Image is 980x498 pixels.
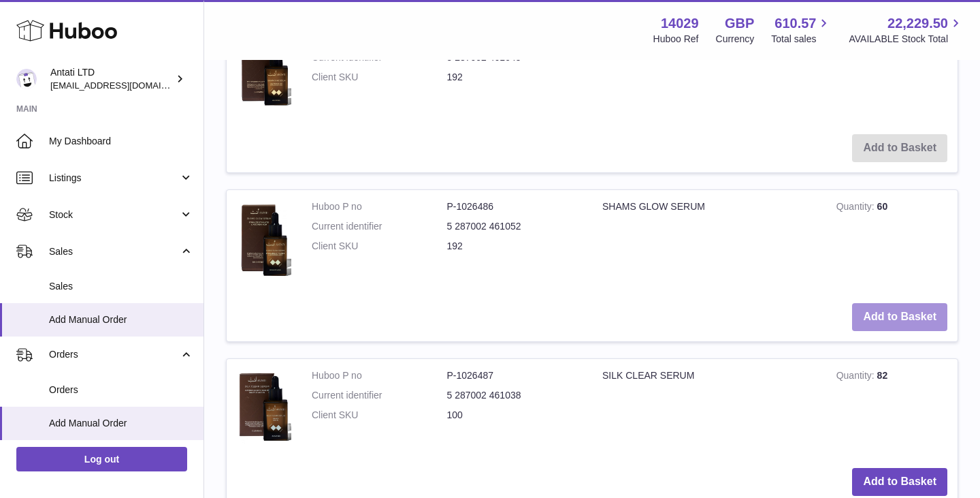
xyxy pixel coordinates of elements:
[50,66,173,92] div: Antati LTD
[312,240,447,253] dt: Client SKU
[852,303,947,331] button: Add to Basket
[447,220,583,233] dd: 5 287002 461052
[836,201,877,215] strong: Quantity
[312,71,447,84] dt: Client SKU
[725,14,754,33] strong: GBP
[312,389,447,402] dt: Current identifier
[826,190,958,293] td: 60
[592,190,826,293] td: SHAMS GLOW SERUM
[237,31,291,110] img: SAHARA SHINE SERUM
[849,14,964,46] a: 22,229.50 AVAILABLE Stock Total
[592,359,826,458] td: SILK CLEAR SERUM
[771,33,832,46] span: Total sales
[312,369,447,382] dt: Huboo P no
[312,409,447,422] dt: Client SKU
[447,71,583,84] dd: 192
[49,384,193,396] span: Orders
[716,33,755,46] div: Currency
[49,172,179,185] span: Listings
[447,389,583,402] dd: 5 287002 461038
[826,21,958,124] td: 0
[852,468,947,496] button: Add to Basket
[661,14,699,33] strong: 14029
[592,21,826,124] td: SAHARA SHINE SERUM
[49,245,179,258] span: Sales
[16,447,187,471] a: Log out
[447,240,583,253] dd: 192
[312,200,447,213] dt: Huboo P no
[49,280,193,293] span: Sales
[771,14,832,46] a: 610.57 Total sales
[447,409,583,422] dd: 100
[237,200,291,279] img: SHAMS GLOW SERUM
[16,69,37,89] img: toufic@antatiskin.com
[312,220,447,233] dt: Current identifier
[826,359,958,458] td: 82
[237,369,291,444] img: SILK CLEAR SERUM
[50,80,200,91] span: [EMAIL_ADDRESS][DOMAIN_NAME]
[653,33,699,46] div: Huboo Ref
[49,135,193,148] span: My Dashboard
[447,200,583,213] dd: P-1026486
[774,14,816,33] span: 610.57
[447,369,583,382] dd: P-1026487
[49,208,179,221] span: Stock
[49,313,193,326] span: Add Manual Order
[49,417,193,430] span: Add Manual Order
[49,348,179,361] span: Orders
[836,370,877,384] strong: Quantity
[849,33,964,46] span: AVAILABLE Stock Total
[887,14,948,33] span: 22,229.50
